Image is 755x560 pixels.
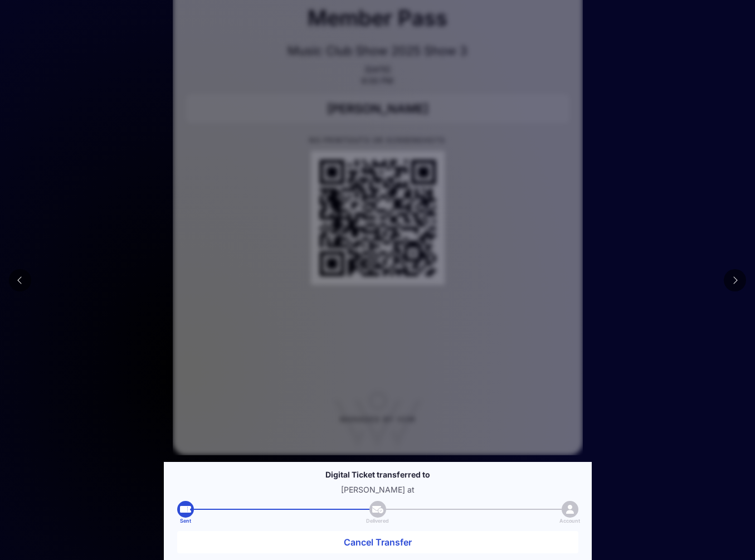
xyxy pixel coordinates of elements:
[186,76,569,85] p: 6:00 PM
[186,43,569,59] p: Music Club Show 2025 Show 3
[366,518,389,524] span: Delivered
[559,518,580,524] span: Account
[177,469,578,481] p: Digital Ticket transferred to
[186,65,569,74] p: [DATE]
[311,151,445,285] div: QR Code
[186,94,569,123] div: [PERSON_NAME]
[186,2,569,34] p: Member Pass
[186,137,569,144] p: NO PRINTOUTS OR SCREENSHOTS
[177,485,578,494] p: [PERSON_NAME] at
[180,518,191,524] span: Sent
[177,531,578,553] button: Cancel Transfer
